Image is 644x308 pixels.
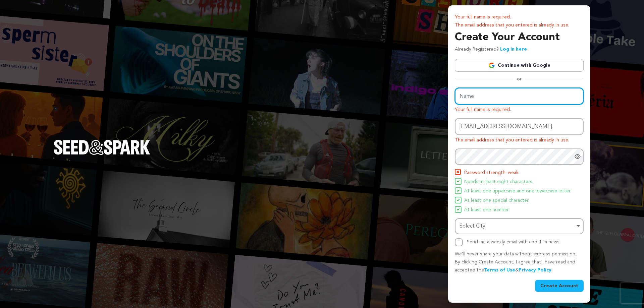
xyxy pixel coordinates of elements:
[464,187,571,195] span: At least one uppercase and one lowercase letter.
[464,178,533,186] span: Needs at least eight characters.
[457,208,460,211] img: Seed&Spark Icon
[513,76,526,82] span: or
[467,240,559,244] label: Send me a weekly email with cool film news
[574,153,581,160] a: Show password as plain text. Warning: this will display your password on the screen.
[455,46,527,54] p: Already Registered?
[460,222,575,231] div: Select City
[535,280,584,292] button: Create Account
[455,13,584,21] p: Your full name is required.
[54,140,150,168] a: Seed&Spark Homepage
[455,136,584,144] p: The email address that you entered is already in use.
[455,118,584,135] input: Email address
[457,189,460,192] img: Seed&Spark Icon
[455,250,584,274] p: We’ll never share your data without express permission. By clicking Create Account, I agree that ...
[464,197,529,205] span: At least one special character.
[54,140,150,155] img: Seed&Spark Logo
[455,21,584,29] p: The email address that you entered is already in use.
[455,29,584,46] h3: Create Your Account
[457,180,460,183] img: Seed&Spark Icon
[455,59,584,72] a: Continue with Google
[484,268,515,272] a: Terms of Use
[455,106,584,114] p: Your full name is required.
[464,169,519,177] span: Password strength: weak
[488,62,495,69] img: Google logo
[519,268,551,272] a: Privacy Policy
[455,170,460,174] img: Seed&Spark Icon
[500,47,527,52] a: Log in here
[464,206,509,214] span: At least one number.
[455,88,584,105] input: Name
[457,199,460,201] img: Seed&Spark Icon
